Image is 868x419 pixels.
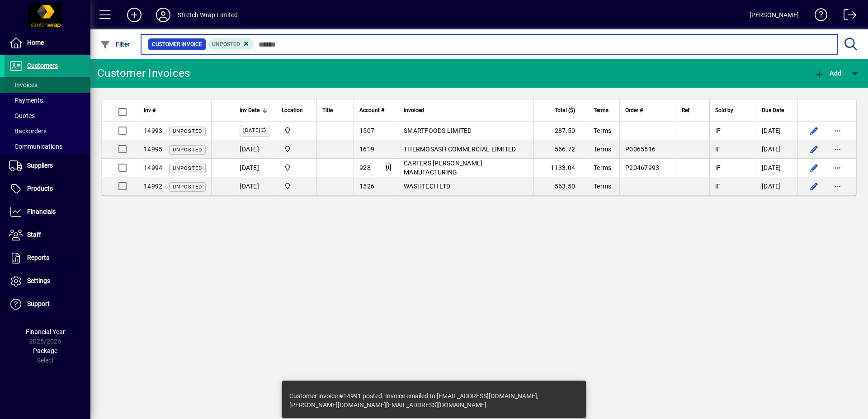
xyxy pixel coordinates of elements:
span: P20467993 [625,164,659,171]
div: Customer Invoices [97,66,190,80]
span: 14992 [144,183,162,190]
span: SWL-AKL [282,126,311,136]
a: Knowledge Base [808,2,828,31]
span: Settings [27,277,50,284]
td: [DATE] [756,177,797,195]
a: Backorders [5,123,90,139]
span: Due Date [762,105,784,115]
span: Terms [594,164,611,171]
button: Add [812,65,844,81]
span: 1507 [359,127,374,134]
span: Staff [27,231,41,238]
a: Suppliers [5,155,90,177]
span: Terms [594,127,611,134]
button: More options [830,179,845,193]
span: Products [27,185,53,192]
span: THERMOSASH COMMERCIAL LIMITED [404,146,516,153]
div: Customer invoice #14991 posted. Invoice emailed to [EMAIL_ADDRESS][DOMAIN_NAME], [PERSON_NAME][DO... [289,391,570,410]
div: Total ($) [539,105,583,115]
span: IF [715,164,721,171]
span: IF [715,146,721,153]
div: Inv Date [240,105,270,115]
span: Backorders [9,127,47,135]
span: 14995 [144,146,162,153]
mat-chip: Customer Invoice Status: Unposted [208,38,254,50]
span: 14993 [144,127,162,134]
button: Profile [149,7,178,23]
span: Order # [625,105,643,115]
button: More options [830,142,845,156]
div: Inv # [144,105,206,115]
span: Payments [9,97,43,104]
span: Total ($) [555,105,575,115]
span: Filter [100,41,130,48]
td: [DATE] [756,122,797,140]
a: Settings [5,270,90,292]
span: Customers [27,62,58,69]
span: 928 [359,164,371,171]
a: Communications [5,139,90,154]
span: Title [322,105,333,115]
span: Invoices [9,81,38,89]
a: Logout [837,2,857,31]
button: Edit [807,179,821,193]
td: [DATE] [234,159,276,177]
span: Customer Invoice [152,40,202,49]
td: 566.72 [533,140,588,159]
span: Invoiced [404,105,424,115]
span: Unposted [173,184,202,190]
span: 1526 [359,183,374,190]
span: Quotes [9,112,35,119]
span: Package [33,347,57,354]
span: Financial Year [26,328,65,335]
button: Add [120,7,149,23]
button: More options [830,123,845,138]
a: Payments [5,93,90,108]
span: Home [27,39,44,46]
span: Terms [594,183,611,190]
td: 287.50 [533,122,588,140]
span: 1619 [359,146,374,153]
button: More options [830,160,845,175]
a: Quotes [5,108,90,123]
span: P0065516 [625,146,656,153]
span: IF [715,183,721,190]
div: Account # [359,105,392,115]
span: Inv # [144,105,156,115]
span: SWL-AKL [282,163,311,173]
a: Financials [5,201,90,223]
button: Edit [807,142,821,156]
td: [DATE] [234,177,276,195]
a: Products [5,178,90,200]
label: [DATE] [240,125,270,137]
button: Filter [98,36,132,52]
span: Unposted [173,147,202,153]
span: Inv Date [240,105,259,115]
span: Ref [682,105,689,115]
span: Support [27,300,50,307]
span: Terms [594,146,611,153]
span: WASHTECH LTD [404,183,450,190]
a: Home [5,32,90,54]
span: Unposted [173,128,202,134]
a: Support [5,293,90,315]
a: Reports [5,247,90,269]
span: Add [814,70,841,77]
a: Staff [5,224,90,246]
span: SWL-AKL [282,144,311,154]
span: Communications [9,143,62,150]
span: CARTERS [PERSON_NAME] MANUFACTURING [404,160,482,176]
td: [DATE] [756,140,797,159]
span: Unposted [173,165,202,171]
div: Ref [682,105,704,115]
span: Terms [594,105,609,115]
span: Location [282,105,303,115]
button: Edit [807,160,821,175]
td: 1133.04 [533,159,588,177]
td: [DATE] [756,159,797,177]
td: 563.50 [533,177,588,195]
div: Location [282,105,311,115]
span: Account # [359,105,384,115]
a: Invoices [5,77,90,93]
span: SMARTFOODS LIMITED [404,127,472,134]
